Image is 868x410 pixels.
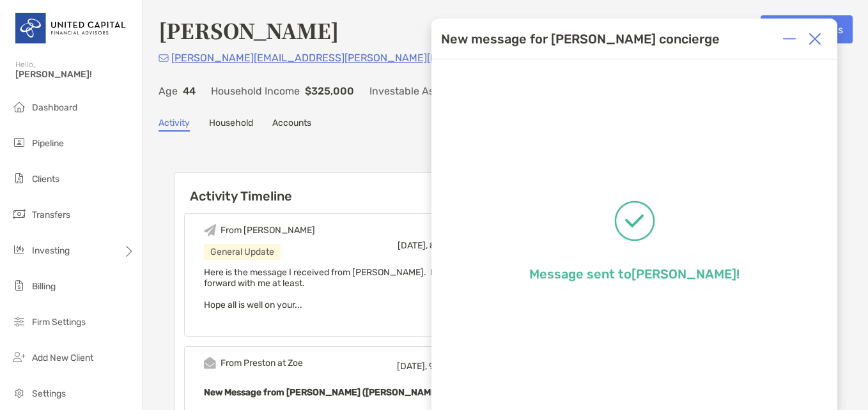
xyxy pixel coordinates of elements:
img: settings icon [12,385,27,400]
a: Accounts [272,118,311,132]
p: 44 [183,83,196,99]
div: From Preston at Zoe [221,358,303,368]
span: [PERSON_NAME]! [15,69,135,80]
span: 8:10 AM ED [430,240,476,251]
img: Message successfully sent [614,201,655,241]
span: Investing [32,245,70,256]
img: Event icon [204,224,216,236]
h4: [PERSON_NAME] [159,15,339,45]
div: From [PERSON_NAME] [221,225,315,236]
img: transfers icon [12,206,27,222]
span: Firm Settings [32,317,86,328]
button: Transfer Funds [761,15,853,43]
b: New Message from [PERSON_NAME] ([PERSON_NAME] concierge) [204,387,488,398]
span: Settings [32,388,66,399]
span: Add New Client [32,353,93,363]
img: billing icon [12,278,27,293]
span: Billing [32,281,56,292]
p: $325,000 [305,83,354,99]
span: [DATE], [397,361,427,372]
img: Email Icon [159,54,169,62]
img: United Capital Logo [15,5,127,51]
span: 9:43 AM ED [429,361,476,372]
img: dashboard icon [12,99,27,114]
span: [DATE], [398,240,428,251]
a: Activity [159,118,190,132]
p: Message sent to [PERSON_NAME] ! [529,266,740,282]
span: Pipeline [32,138,64,149]
h6: Activity Timeline [174,173,556,204]
p: [PERSON_NAME][EMAIL_ADDRESS][PERSON_NAME][DOMAIN_NAME] [171,50,509,66]
img: Event icon [204,357,216,369]
img: investing icon [12,242,27,257]
span: Here is the message I received from [PERSON_NAME]. He is not moving forward with me at least. Hop... [204,267,497,310]
div: General Update [204,244,281,260]
img: Close [809,33,821,45]
img: pipeline icon [12,135,27,150]
span: Clients [32,174,59,185]
span: Dashboard [32,102,77,113]
p: Age [159,83,178,99]
p: Household Income [211,83,300,99]
span: Transfers [32,209,70,220]
img: clients icon [12,171,27,186]
p: Investable Assets [369,83,454,99]
button: Open Account [662,15,750,43]
a: Household [209,118,253,132]
img: firm-settings icon [12,314,27,329]
img: Expand or collapse [783,33,796,45]
div: New message for [PERSON_NAME] concierge [441,31,720,47]
img: add_new_client icon [12,349,27,365]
